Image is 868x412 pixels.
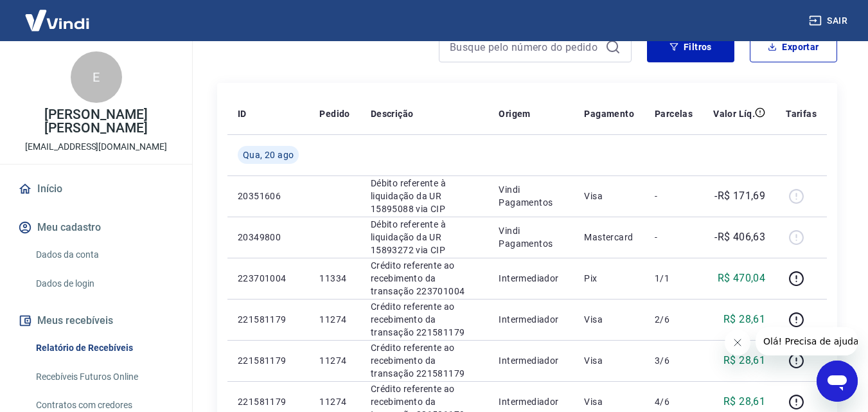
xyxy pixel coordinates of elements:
[723,312,765,327] p: R$ 28,61
[817,361,858,402] iframe: Botão para abrir a janela de mensagens
[806,9,853,33] button: Sair
[499,107,530,120] p: Origem
[786,107,817,120] p: Tarifas
[319,313,350,326] p: 11274
[31,364,177,390] a: Recebíveis Futuros Online
[714,188,765,204] p: -R$ 171,69
[31,242,177,268] a: Dados da conta
[655,313,693,326] p: 2/6
[371,259,479,298] p: Crédito referente ao recebimento da transação 223701004
[714,229,765,245] p: -R$ 406,63
[655,190,693,202] p: -
[584,313,634,326] p: Visa
[756,327,858,355] iframe: Mensagem da empresa
[499,354,563,367] p: Intermediador
[319,107,350,120] p: Pedido
[238,107,247,120] p: ID
[584,354,634,367] p: Visa
[238,190,299,202] p: 20351606
[238,395,299,408] p: 221581179
[499,313,563,326] p: Intermediador
[238,313,299,326] p: 221581179
[71,51,122,103] div: E
[25,140,167,154] p: [EMAIL_ADDRESS][DOMAIN_NAME]
[655,272,693,285] p: 1/1
[371,218,479,256] p: Débito referente à liquidação da UR 15893272 via CIP
[584,272,634,285] p: Pix
[8,9,108,19] span: Olá! Precisa de ajuda?
[655,107,693,120] p: Parcelas
[499,183,563,209] p: Vindi Pagamentos
[584,107,634,120] p: Pagamento
[713,107,755,120] p: Valor Líq.
[31,335,177,361] a: Relatório de Recebíveis
[371,177,479,215] p: Débito referente à liquidação da UR 15895088 via CIP
[584,190,634,202] p: Visa
[371,107,414,120] p: Descrição
[319,354,350,367] p: 11274
[238,272,299,285] p: 223701004
[15,307,177,335] button: Meus recebíveis
[584,231,634,244] p: Mastercard
[750,31,837,62] button: Exportar
[238,231,299,244] p: 20349800
[31,271,177,297] a: Dados de login
[647,31,734,62] button: Filtros
[15,175,177,203] a: Início
[15,1,99,40] img: Vindi
[584,395,634,408] p: Visa
[371,341,479,380] p: Crédito referente ao recebimento da transação 221581179
[655,354,693,367] p: 3/6
[655,395,693,408] p: 4/6
[499,224,563,250] p: Vindi Pagamentos
[499,395,563,408] p: Intermediador
[499,272,563,285] p: Intermediador
[725,330,750,355] iframe: Fechar mensagem
[238,354,299,367] p: 221581179
[655,231,693,244] p: -
[10,108,182,135] p: [PERSON_NAME] [PERSON_NAME]
[718,271,766,286] p: R$ 470,04
[723,353,765,368] p: R$ 28,61
[319,395,350,408] p: 11274
[450,37,600,57] input: Busque pelo número do pedido
[371,300,479,339] p: Crédito referente ao recebimento da transação 221581179
[319,272,350,285] p: 11334
[723,394,765,409] p: R$ 28,61
[243,148,294,161] span: Qua, 20 ago
[15,213,177,242] button: Meu cadastro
